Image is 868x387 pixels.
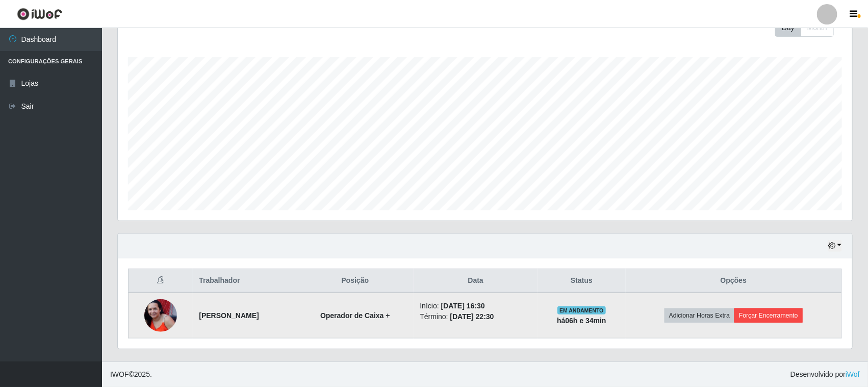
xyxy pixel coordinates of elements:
[414,269,538,293] th: Data
[557,306,606,315] span: EM ANDAMENTO
[17,8,62,20] img: CoreUI Logo
[734,308,803,323] button: Forçar Encerramento
[144,299,177,332] img: 1743338839822.jpeg
[441,302,485,310] time: [DATE] 16:30
[110,369,152,380] span: © 2025 .
[199,311,259,320] strong: [PERSON_NAME]
[420,301,531,311] li: Início:
[450,312,494,321] time: [DATE] 22:30
[790,369,860,380] span: Desenvolvido por
[420,311,531,322] li: Término:
[557,317,606,325] strong: há 06 h e 34 min
[320,311,390,320] strong: Operador de Caixa +
[665,308,734,323] button: Adicionar Horas Extra
[538,269,626,293] th: Status
[296,269,414,293] th: Posição
[846,370,860,378] a: iWof
[626,269,842,293] th: Opções
[110,370,129,378] span: IWOF
[193,269,296,293] th: Trabalhador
